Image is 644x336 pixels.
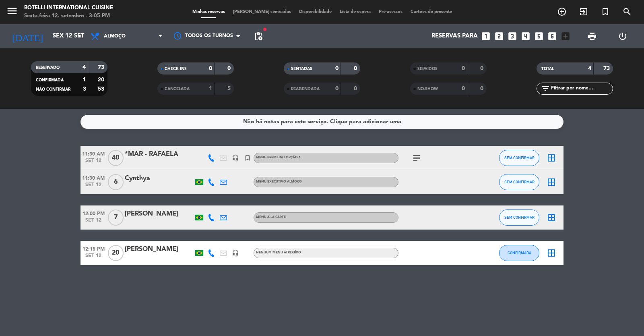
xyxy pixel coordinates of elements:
span: TOTAL [541,67,554,71]
span: CANCELADA [165,87,190,91]
i: looks_3 [507,31,518,41]
span: set 12 [80,158,106,167]
i: filter_list [541,84,550,93]
i: looks_one [481,31,491,41]
i: arrow_drop_down [75,31,85,41]
div: Não há notas para este serviço. Clique para adicionar uma [243,117,401,127]
span: Cartões de presente [407,10,456,14]
strong: 0 [227,66,232,71]
i: border_all [547,248,556,258]
i: border_all [547,213,556,222]
span: SEM CONFIRMAR [504,180,535,184]
span: 12:00 PM [80,208,106,218]
strong: 0 [209,66,212,71]
i: menu [6,5,18,17]
strong: 1 [209,86,212,91]
i: turned_in_not [244,154,251,162]
strong: 0 [354,86,359,91]
i: headset_mic [232,249,239,257]
strong: 73 [603,66,611,71]
span: 11:30 AM [80,173,106,182]
i: power_settings_new [618,31,627,41]
span: Lista de espera [336,10,375,14]
strong: 0 [480,86,485,91]
span: Disponibilidade [295,10,336,14]
i: border_all [547,153,556,163]
strong: 0 [462,86,465,91]
i: looks_5 [534,31,544,41]
span: 40 [108,150,124,166]
strong: 4 [588,66,591,71]
div: Cynthya [125,173,193,184]
i: turned_in_not [601,7,610,17]
span: 12:15 PM [80,244,106,253]
i: headset_mic [232,154,239,162]
span: NÃO CONFIRMAR [36,87,70,91]
button: SEM CONFIRMAR [499,150,539,166]
i: exit_to_app [579,7,588,17]
i: add_box [560,31,571,41]
span: 20 [108,245,124,261]
strong: 73 [98,64,106,70]
span: set 12 [80,218,106,227]
strong: 0 [354,66,359,71]
i: looks_6 [547,31,557,41]
strong: 0 [335,86,339,91]
span: SEM CONFIRMAR [504,156,535,160]
div: [PERSON_NAME] [125,244,193,255]
span: SEM CONFIRMAR [504,215,535,220]
i: [DATE] [6,27,49,45]
button: menu [6,5,18,20]
span: RESERVADO [36,66,60,70]
span: 11:30 AM [80,149,106,158]
i: search [622,7,632,17]
span: Minhas reservas [188,10,229,14]
i: looks_two [494,31,504,41]
span: Reservas para [431,33,478,40]
span: CONFIRMADA [36,78,64,82]
span: set 12 [80,182,106,191]
span: print [587,31,597,41]
span: MENU PREMIUM / OPÇÃO 1 [256,156,301,159]
span: [PERSON_NAME] semeadas [229,10,295,14]
strong: 5 [227,86,232,91]
strong: 0 [480,66,485,71]
span: 6 [108,174,124,190]
strong: 3 [83,86,86,92]
strong: 0 [335,66,339,71]
span: NO-SHOW [417,87,438,91]
i: looks_4 [520,31,531,41]
span: CONFIRMADA [508,251,531,255]
span: Almoço [104,33,126,39]
div: *MAR - RAFAELA [125,149,193,160]
strong: 20 [98,77,106,83]
button: SEM CONFIRMAR [499,209,539,226]
strong: 53 [98,86,106,92]
span: MENU À LA CARTE [256,216,286,219]
div: LOG OUT [607,24,638,48]
strong: 4 [83,64,86,70]
span: set 12 [80,253,106,262]
button: CONFIRMADA [499,245,539,261]
input: Filtrar por nome... [550,84,613,93]
i: add_circle_outline [557,7,567,17]
div: [PERSON_NAME] [125,209,193,219]
span: CHECK INS [165,67,187,71]
span: MENU EXECUTIVO ALMOÇO [256,180,302,183]
strong: 0 [462,66,465,71]
span: fiber_manual_record [262,27,267,32]
span: SERVIDOS [417,67,438,71]
span: Pré-acessos [375,10,407,14]
span: REAGENDADA [291,87,320,91]
strong: 1 [83,77,86,83]
i: border_all [547,177,556,187]
span: 7 [108,209,124,226]
button: SEM CONFIRMAR [499,174,539,190]
i: subject [412,153,421,163]
span: pending_actions [254,31,263,41]
div: Botelli International Cuisine [24,4,113,12]
span: SENTADAS [291,67,312,71]
span: Nenhum menu atribuído [256,251,301,254]
div: Sexta-feira 12. setembro - 3:05 PM [24,12,113,20]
